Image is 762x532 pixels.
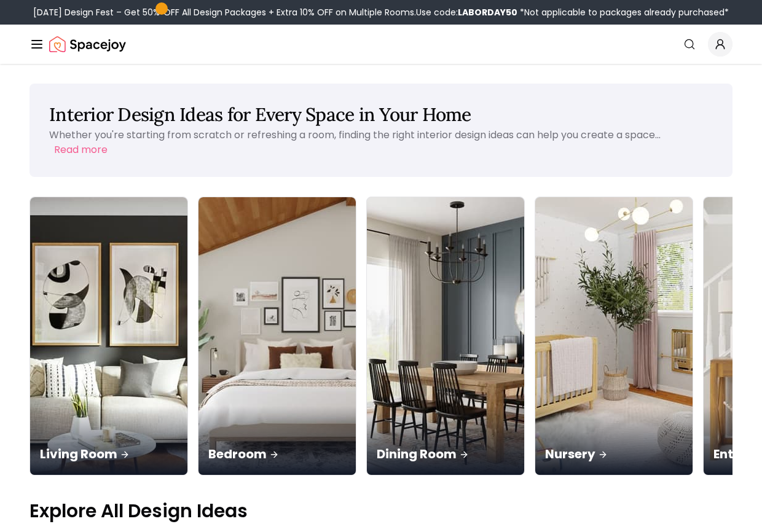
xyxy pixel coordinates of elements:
[208,445,346,463] p: Bedroom
[458,6,517,18] b: LABORDAY50
[517,6,729,18] span: *Not applicable to packages already purchased*
[40,445,178,463] p: Living Room
[33,6,729,18] div: [DATE] Design Fest – Get 50% OFF All Design Packages + Extra 10% OFF on Multiple Rooms.
[535,197,693,475] a: NurseryNursery
[29,500,733,522] p: Explore All Design Ideas
[198,197,356,475] a: BedroomBedroom
[198,197,356,475] img: Bedroom
[29,197,188,475] a: Living RoomLiving Room
[366,197,525,475] a: Dining RoomDining Room
[377,445,514,463] p: Dining Room
[535,197,693,475] img: Nursery
[49,128,661,142] p: Whether you're starting from scratch or refreshing a room, finding the right interior design idea...
[30,197,187,475] img: Living Room
[29,25,733,64] nav: Global
[49,32,126,57] img: Spacejoy Logo
[416,6,517,18] span: Use code:
[49,103,713,125] h1: Interior Design Ideas for Every Space in Your Home
[49,32,126,57] a: Spacejoy
[545,445,683,463] p: Nursery
[54,143,108,157] button: Read more
[367,197,524,475] img: Dining Room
